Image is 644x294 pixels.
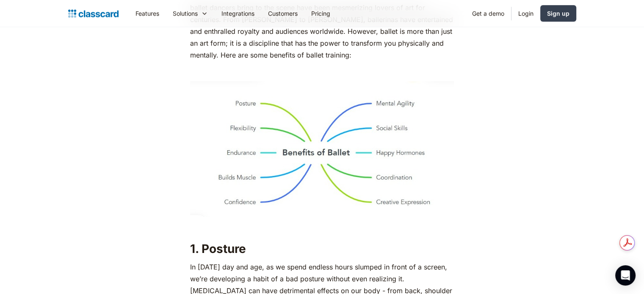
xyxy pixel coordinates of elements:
[261,4,304,23] a: Customers
[304,4,337,23] a: Pricing
[190,65,454,77] p: ‍
[129,4,166,23] a: Features
[215,4,261,23] a: Integrations
[190,81,454,217] img: a mind map showing the benefits of ballet
[190,242,246,256] strong: 1. Posture
[190,221,454,233] p: ‍
[166,4,215,23] div: Solutions
[173,9,198,18] div: Solutions
[68,8,119,19] a: home
[465,4,511,23] a: Get a demo
[540,5,576,22] a: Sign up
[547,9,569,18] div: Sign up
[511,4,540,23] a: Login
[615,265,636,286] div: Open Intercom Messenger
